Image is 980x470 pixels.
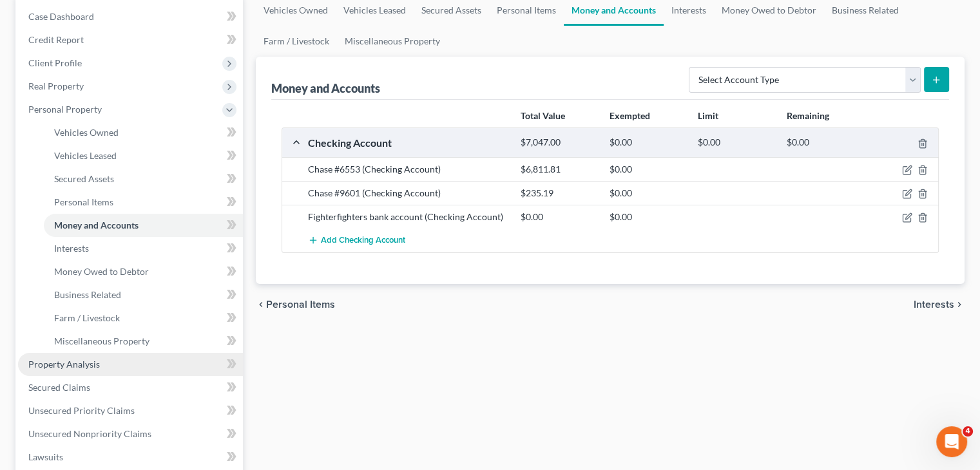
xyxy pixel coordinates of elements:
[44,237,243,260] a: Interests
[54,335,149,346] span: Miscellaneous Property
[28,382,90,393] span: Secured Claims
[18,422,243,446] a: Unsecured Nonpriority Claims
[963,426,973,437] span: 4
[787,110,829,121] strong: Remaining
[698,110,718,121] strong: Limit
[28,405,135,416] span: Unsecured Priority Claims
[28,451,63,462] span: Lawsuits
[28,359,100,370] span: Property Analysis
[44,191,243,214] a: Personal Items
[18,28,243,52] a: Credit Report
[44,167,243,191] a: Secured Assets
[54,173,114,184] span: Secured Assets
[44,121,243,144] a: Vehicles Owned
[54,312,120,323] span: Farm / Livestock
[28,80,84,91] span: Real Property
[28,428,151,439] span: Unsecured Nonpriority Claims
[44,214,243,237] a: Money and Accounts
[18,5,243,28] a: Case Dashboard
[271,80,380,96] div: Money and Accounts
[337,26,448,57] a: Miscellaneous Property
[603,211,691,223] div: $0.00
[54,150,117,161] span: Vehicles Leased
[44,330,243,353] a: Miscellaneous Property
[54,196,113,207] span: Personal Items
[914,299,954,310] span: Interests
[44,283,243,306] a: Business Related
[691,136,780,149] div: $0.00
[521,110,565,121] strong: Total Value
[256,299,335,310] button: chevron_left Personal Items
[256,26,337,57] a: Farm / Livestock
[44,260,243,283] a: Money Owed to Debtor
[18,446,243,469] a: Lawsuits
[514,187,602,200] div: $235.19
[28,34,84,45] span: Credit Report
[780,136,869,149] div: $0.00
[302,211,514,223] div: Fighterfighters bank account (Checking Account)
[18,376,243,399] a: Secured Claims
[302,187,514,200] div: Chase #9601 (Checking Account)
[603,187,691,200] div: $0.00
[603,136,691,149] div: $0.00
[266,299,335,310] span: Personal Items
[28,104,102,115] span: Personal Property
[54,127,119,138] span: Vehicles Owned
[54,220,139,230] span: Money and Accounts
[302,163,514,176] div: Chase #6553 (Checking Account)
[44,144,243,167] a: Vehicles Leased
[514,163,602,176] div: $6,811.81
[308,229,405,252] button: Add Checking Account
[54,266,149,277] span: Money Owed to Debtor
[44,306,243,330] a: Farm / Livestock
[54,289,121,300] span: Business Related
[514,211,602,223] div: $0.00
[954,299,965,310] i: chevron_right
[256,299,266,310] i: chevron_left
[610,110,650,121] strong: Exempted
[936,426,967,457] iframe: Intercom live chat
[321,236,405,246] span: Add Checking Account
[28,11,94,22] span: Case Dashboard
[18,399,243,422] a: Unsecured Priority Claims
[28,57,82,68] span: Client Profile
[302,136,514,149] div: Checking Account
[914,299,965,310] button: Interests chevron_right
[603,163,691,176] div: $0.00
[54,243,89,254] span: Interests
[514,136,602,149] div: $7,047.00
[18,353,243,376] a: Property Analysis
